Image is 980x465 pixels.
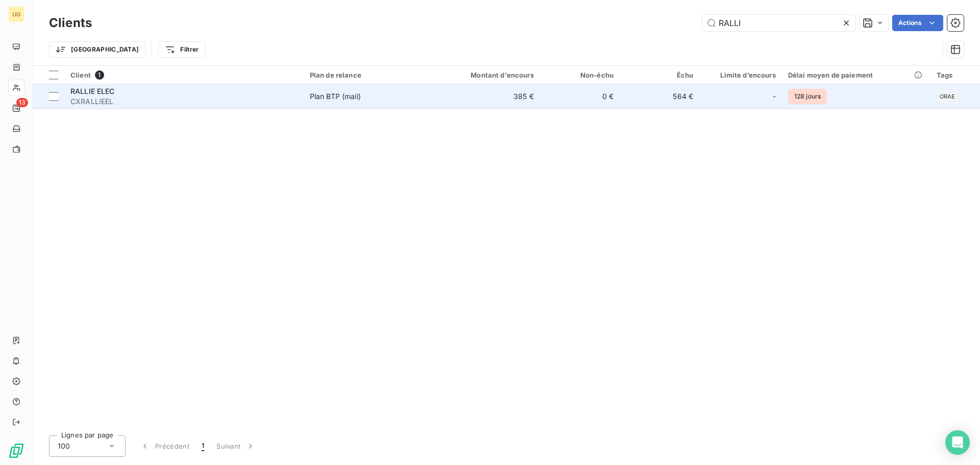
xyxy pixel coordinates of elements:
span: 128 jours [788,89,827,104]
button: Actions [892,15,943,31]
button: [GEOGRAPHIC_DATA] [49,41,145,58]
div: Non-échu [546,71,614,79]
div: Plan de relance [310,71,427,79]
div: Tags [937,71,974,79]
div: Échu [626,71,693,79]
button: Filtrer [158,41,205,58]
span: 1 [95,70,104,80]
button: 1 [195,435,210,457]
td: 385 € [433,84,540,109]
span: RALLIE ELEC [70,87,115,95]
div: Montant d'encours [439,71,533,79]
div: UG [8,6,24,22]
h3: Clients [49,14,92,32]
span: 100 [58,441,70,451]
span: Client [70,71,91,79]
img: Logo LeanPay [8,443,24,459]
button: Suivant [210,435,262,457]
div: Plan BTP (mail) [310,91,361,102]
td: 0 € [540,84,620,109]
input: Rechercher [702,15,855,31]
span: 13 [16,98,28,107]
td: 564 € [620,84,699,109]
div: Limite d’encours [705,71,776,79]
span: CXRALLIEEL [70,96,298,107]
span: - [773,91,776,102]
span: 1 [202,441,204,451]
span: ORAE [940,93,955,100]
button: Précédent [134,435,195,457]
div: Open Intercom Messenger [945,430,970,455]
div: Délai moyen de paiement [788,71,924,79]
